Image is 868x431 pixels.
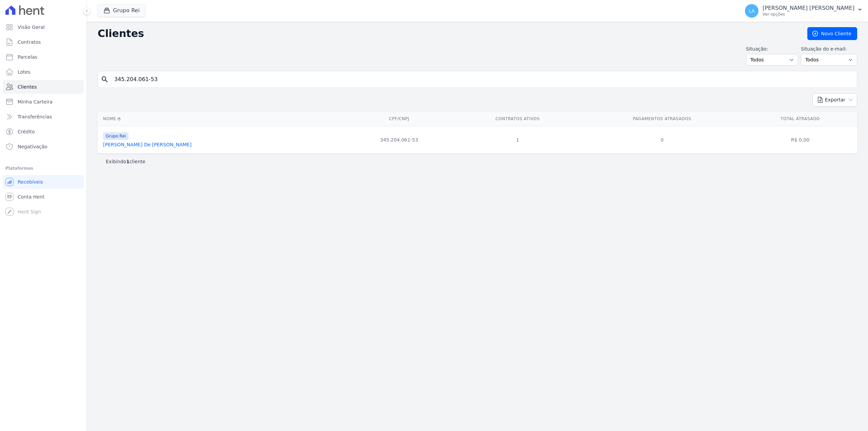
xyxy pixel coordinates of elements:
[454,126,581,153] td: 1
[763,12,854,17] p: Ver opções
[18,193,44,200] span: Conta Hent
[5,164,81,172] div: Plataformas
[344,112,454,126] th: CPF/CNPJ
[454,112,581,126] th: Contratos Ativos
[739,1,868,20] button: LA [PERSON_NAME] [PERSON_NAME] Ver opções
[807,27,857,40] a: Novo Cliente
[3,175,84,189] a: Recebíveis
[3,190,84,204] a: Conta Hent
[746,45,798,53] label: Situação:
[101,75,109,83] i: search
[763,5,854,12] p: [PERSON_NAME] [PERSON_NAME]
[3,65,84,79] a: Lotes
[103,132,129,140] span: Grupo Rei
[106,158,145,165] p: Exibindo cliente
[18,98,53,105] span: Minha Carteira
[18,39,41,45] span: Contratos
[749,8,755,13] span: LA
[3,95,84,109] a: Minha Carteira
[18,143,47,150] span: Negativação
[3,50,84,64] a: Parcelas
[3,80,84,94] a: Clientes
[126,159,130,164] b: 1
[3,140,84,153] a: Negativação
[344,126,454,153] td: 345.204.061-53
[812,93,857,107] button: Exportar
[103,142,192,147] a: [PERSON_NAME] De [PERSON_NAME]
[98,4,145,17] button: Grupo Rei
[18,128,35,135] span: Crédito
[3,110,84,124] a: Transferências
[110,73,854,86] input: Buscar por nome, CPF ou e-mail
[743,126,857,153] td: R$ 0,00
[98,112,344,126] th: Nome
[3,35,84,49] a: Contratos
[743,112,857,126] th: Total Atrasado
[581,126,743,153] td: 0
[18,24,45,31] span: Visão Geral
[18,113,52,120] span: Transferências
[18,54,37,60] span: Parcelas
[3,20,84,34] a: Visão Geral
[801,45,857,53] label: Situação do e-mail:
[3,125,84,138] a: Crédito
[18,179,43,185] span: Recebíveis
[18,83,37,90] span: Clientes
[18,69,31,75] span: Lotes
[98,27,796,40] h2: Clientes
[581,112,743,126] th: Pagamentos Atrasados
